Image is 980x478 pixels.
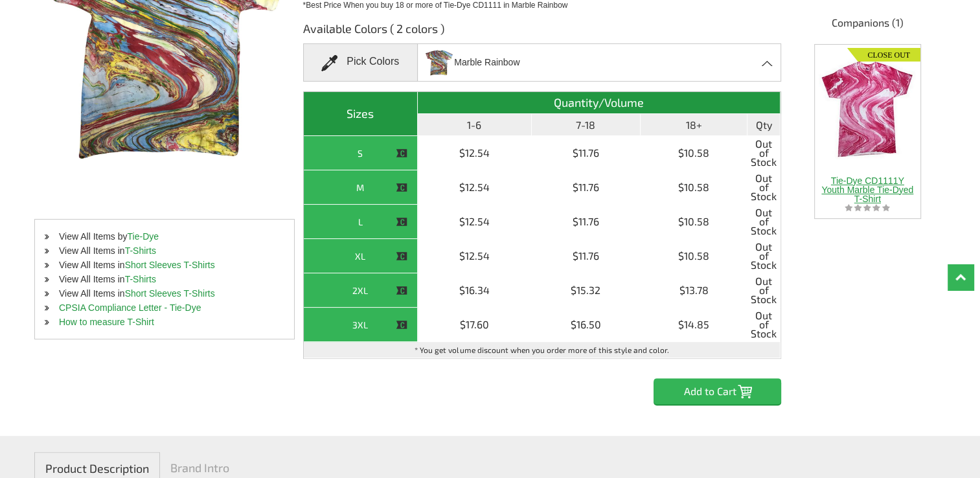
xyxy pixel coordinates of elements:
span: Out of Stock [751,242,777,269]
img: This item is CLOSEOUT! [396,251,407,262]
li: View All Items in [35,258,294,272]
td: $10.58 [641,239,747,273]
span: Out of Stock [751,277,777,304]
div: L [307,214,414,230]
h3: Available Colors ( 2 colors ) [303,21,782,43]
input: Add to Cart [654,378,781,404]
span: Marble Rainbow [454,51,519,74]
span: Out of Stock [751,208,777,235]
img: Marble Rainbow [426,45,453,80]
li: View All Items in [35,244,294,258]
td: $11.76 [532,205,641,239]
div: S [307,145,414,161]
th: 1-6 [418,114,532,136]
span: Tie-Dye CD1111Y Youth Marble Tie-Dyed T-Shirt [821,176,913,204]
td: $10.58 [641,205,747,239]
a: T-Shirts [125,245,156,256]
td: $11.76 [532,239,641,273]
img: Closeout [847,45,920,62]
td: $10.58 [641,170,747,205]
span: Out of Stock [751,139,777,166]
h4: Companions (1) [794,16,941,36]
img: This item is CLOSEOUT! [396,182,407,194]
img: This item is CLOSEOUT! [396,148,407,159]
th: Quantity/Volume [418,92,781,114]
a: Short Sleeves T-Shirts [125,260,215,270]
a: Tie-Dye [128,231,159,242]
td: * You get volume discount when you order more of this style and color. [304,342,781,358]
span: Out of Stock [751,174,777,201]
td: $12.54 [418,205,532,239]
a: Top [948,264,974,290]
td: $15.32 [532,273,641,308]
td: $14.85 [641,308,747,342]
div: XL [307,248,414,264]
li: View All Items by [35,229,294,244]
td: $11.76 [532,170,641,205]
div: M [307,179,414,196]
th: 7-18 [532,114,641,136]
img: This item is CLOSEOUT! [396,285,407,297]
li: View All Items in [35,286,294,301]
img: This item is CLOSEOUT! [396,216,407,228]
th: 18+ [641,114,747,136]
a: How to measure T-Shirt [59,317,154,327]
div: Pick Colors [303,43,418,82]
td: $17.60 [418,308,532,342]
span: *Best Price When you buy 18 or more of Tie-Dye CD1111 in Marble Rainbow [303,1,568,10]
span: Out of Stock [751,311,777,338]
a: T-Shirts [125,274,156,284]
a: CPSIA Compliance Letter - Tie-Dye [59,302,201,313]
td: $16.50 [532,308,641,342]
td: $11.76 [532,136,641,170]
td: $12.54 [418,170,532,205]
img: listing_empty_star.svg [845,203,890,212]
img: This item is CLOSEOUT! [396,319,407,331]
li: View All Items in [35,272,294,286]
div: 2XL [307,282,414,299]
td: $13.78 [641,273,747,308]
th: Sizes [304,92,418,136]
a: Short Sleeves T-Shirts [125,288,215,299]
div: 3XL [307,317,414,333]
td: $12.54 [418,136,532,170]
td: $10.58 [641,136,747,170]
td: $12.54 [418,239,532,273]
td: $16.34 [418,273,532,308]
a: Closeout Tie-Dye CD1111Y Youth Marble Tie-Dyed T-Shirt [819,45,916,203]
th: Qty [747,114,781,136]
